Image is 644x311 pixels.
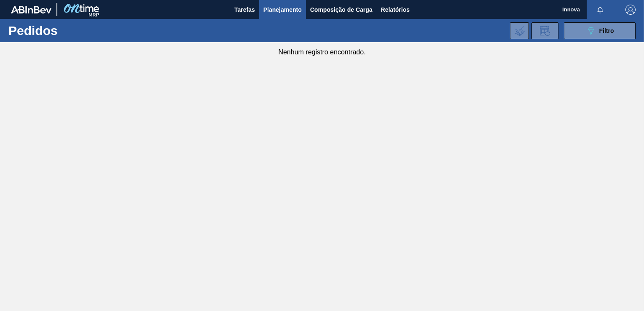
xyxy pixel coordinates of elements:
h1: Pedidos [8,26,129,35]
span: Relatórios [381,5,410,15]
div: Solicitação de Revisão de Pedidos [531,22,558,39]
span: Composição de Carga [310,5,373,15]
span: Tarefas [234,5,255,15]
div: Importar Negociações dos Pedidos [510,22,529,39]
img: Logout [625,5,636,15]
button: Filtro [564,22,636,39]
span: Filtro [599,27,614,34]
img: TNhmsLtSVTkK8tSr43FrP2fwEKptu5GPRR3wAAAABJRU5ErkJggg== [11,6,51,13]
button: Notificações [587,4,614,16]
span: Planejamento [263,5,302,15]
